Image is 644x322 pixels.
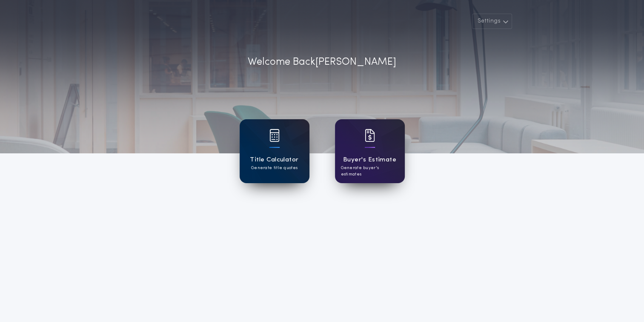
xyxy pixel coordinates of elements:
img: card icon [269,129,280,142]
p: Generate buyer's estimates [341,165,399,178]
h1: Buyer's Estimate [343,155,396,165]
button: Settings [472,14,512,29]
h1: Title Calculator [250,155,298,165]
img: card icon [365,129,375,142]
a: card iconBuyer's EstimateGenerate buyer's estimates [335,119,405,183]
a: card iconTitle CalculatorGenerate title quotes [240,119,309,183]
p: Generate title quotes [251,165,298,171]
p: Welcome Back [PERSON_NAME] [248,55,396,70]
